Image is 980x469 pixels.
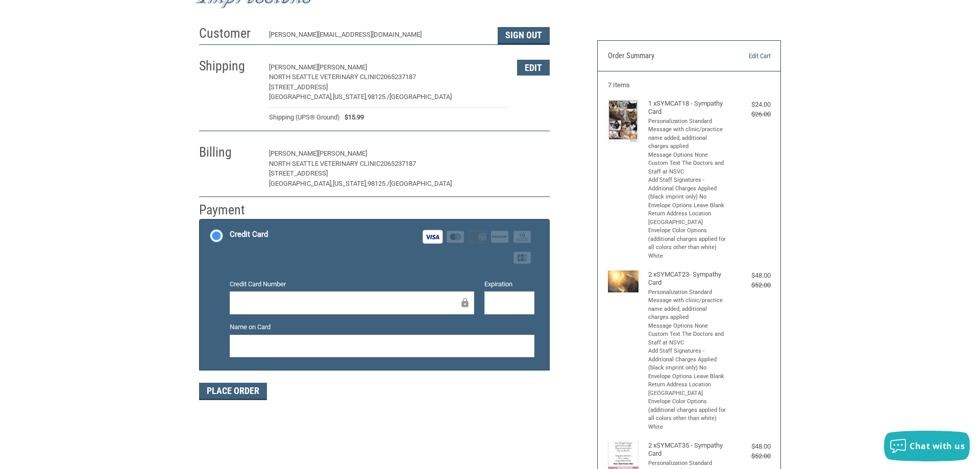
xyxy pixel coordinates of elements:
[608,51,719,61] h3: Order Summary
[318,63,367,71] span: [PERSON_NAME]
[484,279,534,289] label: Expiration
[718,51,770,61] a: Edit Cart
[648,381,727,398] li: Return Address Location [GEOGRAPHIC_DATA]
[648,210,727,227] li: Return Address Location [GEOGRAPHIC_DATA]
[648,202,727,210] li: Envelope Options Leave Blank
[269,169,328,177] span: [STREET_ADDRESS]
[730,280,771,290] div: $52.00
[380,160,416,167] span: 2065237187
[730,451,771,461] div: $52.00
[648,373,727,381] li: Envelope Options Leave Blank
[380,73,416,81] span: 2065237187
[340,112,364,122] span: $15.99
[333,180,367,187] span: [US_STATE],
[648,270,727,287] h4: 2 x SYMCAT23- Sympathy Card
[498,27,550,44] button: Sign Out
[730,441,771,452] div: $48.00
[389,180,452,187] span: [GEOGRAPHIC_DATA]
[269,30,488,44] div: [PERSON_NAME][EMAIL_ADDRESS][DOMAIN_NAME]
[199,58,259,75] h2: Shipping
[269,93,333,101] span: [GEOGRAPHIC_DATA],
[910,440,965,452] span: Chat with us
[367,180,389,187] span: 98125 /
[367,93,389,101] span: 98125 /
[269,63,318,71] span: [PERSON_NAME]
[199,202,259,218] h2: Payment
[318,150,367,157] span: [PERSON_NAME]
[269,83,328,91] span: [STREET_ADDRESS]
[884,431,970,461] button: Chat with us
[648,347,727,373] li: Add Staff Signatures - Additional Charges Applied (black imprint only) No
[648,100,727,116] h4: 1 x SYMCAT18 - Sympathy Card
[269,150,318,157] span: [PERSON_NAME]
[648,330,727,347] li: Custom Text The Doctors and Staff at NSVC
[648,176,727,202] li: Add Staff Signatures - Additional Charges Applied (black imprint only) No
[230,322,534,332] label: Name on Card
[648,227,727,260] li: Envelope Color Options (additional charges applied for all colors other than white) White
[648,398,727,431] li: Envelope Color Options (additional charges applied for all colors other than white) White
[199,144,259,161] h2: Billing
[730,270,771,281] div: $48.00
[269,160,380,167] span: North Seattle Veterinary Clinic
[648,159,727,176] li: Custom Text The Doctors and Staff at NSVC
[648,151,727,160] li: Message Options None
[389,93,452,101] span: [GEOGRAPHIC_DATA]
[199,383,267,400] button: Place Order
[230,279,475,289] label: Credit Card Number
[730,100,771,110] div: $24.00
[648,288,727,322] li: Personalization Standard Message with clinic/practice name added, additional charges applied
[269,180,333,187] span: [GEOGRAPHIC_DATA],
[648,322,727,331] li: Message Options None
[199,25,259,42] h2: Customer
[608,81,771,89] h3: 7 Items
[517,60,550,76] button: Edit
[230,226,268,243] div: Credit Card
[333,93,367,101] span: [US_STATE],
[648,117,727,151] li: Personalization Standard Message with clinic/practice name added, additional charges applied
[269,73,380,81] span: North Seattle Veterinary Clinic
[648,441,727,458] h4: 2 x SYMCAT35 - Sympathy Card
[730,109,771,119] div: $26.00
[269,112,340,122] span: Shipping (UPS® Ground)
[517,146,550,162] button: Edit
